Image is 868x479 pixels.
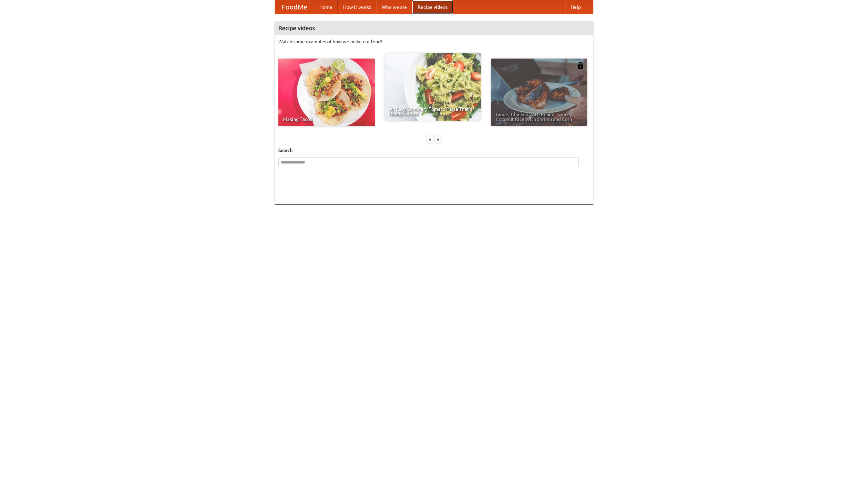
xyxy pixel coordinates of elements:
span: Making Tacos [283,117,370,122]
p: Watch some examples of how we make our food! [278,38,590,45]
a: An Easy, Summery Tomato Pasta That's Ready for Fall [384,53,481,121]
a: Home [314,0,338,14]
div: « [427,135,433,144]
span: An Easy, Summery Tomato Pasta That's Ready for Fall [389,107,476,116]
h5: Search [278,147,590,154]
img: 483408.png [577,62,584,69]
a: Help [565,0,586,14]
a: Who we are [376,0,412,14]
a: Making Tacos [278,59,375,126]
div: » [435,135,441,144]
a: FoodMe [275,0,314,14]
a: How it works [338,0,376,14]
a: Recipe videos [412,0,453,14]
h4: Recipe videos [275,21,593,35]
